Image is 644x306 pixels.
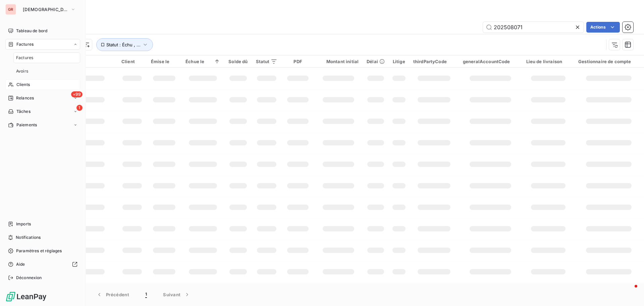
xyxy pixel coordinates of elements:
[5,259,80,270] a: Aide
[483,22,584,33] input: Rechercher
[413,59,455,64] div: thirdPartyCode
[5,4,16,15] div: GR
[16,95,34,101] span: Relances
[106,42,141,47] span: Statut : Échu , ...
[145,291,147,298] span: 1
[155,288,199,302] button: Suivant
[16,275,42,281] span: Déconnexion
[228,59,248,64] div: Solde dû
[256,59,278,64] div: Statut
[318,59,359,64] div: Montant initial
[16,221,31,227] span: Imports
[586,22,620,33] button: Actions
[185,59,220,64] div: Échue le
[96,38,153,51] button: Statut : Échu , ...
[578,59,639,64] div: Gestionnaire de compte
[16,28,47,34] span: Tableau de bord
[463,59,518,64] div: generalAccountCode
[71,91,83,97] span: +99
[367,59,385,64] div: Délai
[151,59,177,64] div: Émise le
[16,234,41,241] span: Notifications
[16,68,28,74] span: Avoirs
[621,283,637,299] iframe: Intercom live chat
[16,122,37,128] span: Paiements
[16,248,62,254] span: Paramètres et réglages
[16,41,34,47] span: Factures
[88,288,137,302] button: Précédent
[16,55,33,61] span: Factures
[76,105,83,111] span: 1
[393,59,405,64] div: Litige
[16,108,31,115] span: Tâches
[285,59,310,64] div: PDF
[23,7,68,12] span: [DEMOGRAPHIC_DATA]
[137,288,155,302] button: 1
[121,59,143,64] div: Client
[16,261,25,267] span: Aide
[526,59,571,64] div: Lieu de livraison
[5,291,47,302] img: Logo LeanPay
[16,82,30,88] span: Clients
